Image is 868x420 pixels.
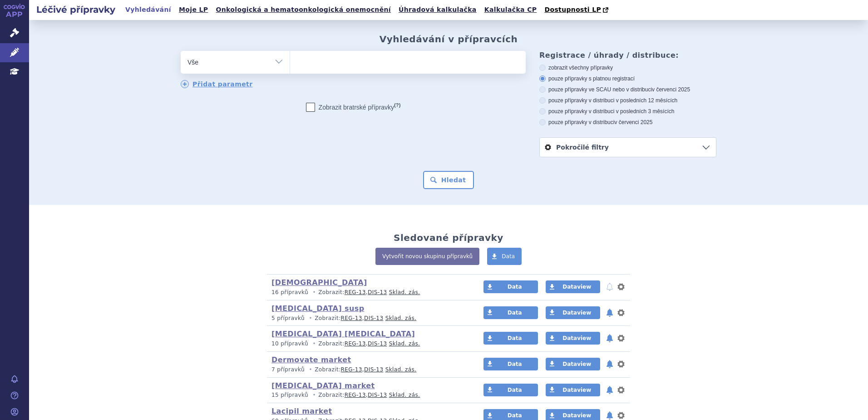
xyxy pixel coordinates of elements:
a: Sklad. zás. [385,366,417,373]
a: Dataview [546,358,600,370]
span: 10 přípravků [271,340,308,347]
label: pouze přípravky v distribuci v posledních 12 měsících [539,97,716,104]
a: Sklad. zás. [389,392,420,398]
span: v červenci 2025 [652,86,690,93]
span: Data [508,412,522,419]
button: nastavení [616,333,626,344]
h2: Vyhledávání v přípravcích [380,34,518,45]
i: • [310,289,318,296]
span: Data [502,253,515,260]
a: Vytvořit novou skupinu přípravků [375,248,479,265]
span: Dataview [562,335,591,341]
a: Dataview [546,280,600,293]
button: notifikace [605,281,614,292]
button: nastavení [616,281,626,292]
a: Data [483,280,538,293]
a: Moje LP [176,4,211,16]
span: 16 přípravků [271,289,308,295]
p: Zobrazit: , [271,289,466,296]
a: Přidat parametr [181,80,253,88]
span: Dataview [562,361,591,367]
a: Pokročilé filtry [540,138,716,157]
a: DIS-13 [368,392,387,398]
a: Data [483,306,538,319]
span: Data [508,284,522,290]
span: 15 přípravků [271,392,308,398]
a: Vyhledávání [123,4,174,16]
a: REG-13 [341,315,362,321]
a: Sklad. zás. [389,340,420,347]
a: DIS-13 [364,315,383,321]
a: Sklad. zás. [385,315,417,321]
button: notifikace [605,359,614,370]
p: Zobrazit: , [271,391,466,399]
a: [MEDICAL_DATA] market [271,381,375,390]
span: Data [508,335,522,341]
span: Dataview [562,284,591,290]
a: Onkologická a hematoonkologická onemocnění [213,4,394,16]
i: • [310,391,318,399]
button: nastavení [616,307,626,318]
a: DIS-13 [368,340,387,347]
label: pouze přípravky ve SCAU nebo v distribuci [539,86,716,93]
label: zobrazit všechny přípravky [539,64,716,71]
span: Data [508,361,522,367]
a: Sklad. zás. [389,289,420,295]
a: Dataview [546,306,600,319]
button: notifikace [605,333,614,344]
a: DIS-13 [364,366,383,373]
a: DIS-13 [368,289,387,295]
button: Hledat [423,171,474,189]
a: Data [487,248,522,265]
label: pouze přípravky v distribuci v posledních 3 měsících [539,108,716,115]
span: v červenci 2025 [614,119,652,125]
span: Data [508,387,522,393]
h3: Registrace / úhrady / distribuce: [539,51,716,60]
p: Zobrazit: , [271,340,466,348]
span: Dataview [562,310,591,316]
span: Data [508,310,522,316]
span: 7 přípravků [271,366,305,373]
a: Dataview [546,384,600,396]
button: nastavení [616,385,626,395]
span: Dataview [562,412,591,419]
a: Dostupnosti LP [542,4,613,16]
i: • [306,366,315,374]
a: [DEMOGRAPHIC_DATA] [271,278,367,287]
a: Data [483,358,538,370]
p: Zobrazit: , [271,315,466,322]
a: Lacipil market [271,407,332,415]
a: [MEDICAL_DATA] susp [271,304,365,313]
a: Kalkulačka CP [482,4,540,16]
i: • [306,315,315,322]
h2: Léčivé přípravky [29,3,123,16]
a: Data [483,332,538,345]
button: notifikace [605,385,614,395]
span: 5 přípravků [271,315,305,321]
button: notifikace [605,307,614,318]
span: Dataview [562,387,591,393]
a: Úhradová kalkulačka [396,4,479,16]
button: nastavení [616,359,626,370]
a: Dermovate market [271,355,351,364]
a: REG-13 [341,366,362,373]
i: • [310,340,318,348]
label: pouze přípravky v distribuci [539,119,716,126]
a: Data [483,384,538,396]
label: Zobrazit bratrské přípravky [306,103,401,112]
a: [MEDICAL_DATA] [MEDICAL_DATA] [271,330,415,338]
a: REG-13 [345,289,366,295]
span: Dostupnosti LP [544,6,601,13]
p: Zobrazit: , [271,366,466,374]
label: pouze přípravky s platnou registrací [539,75,716,82]
h2: Sledované přípravky [394,232,503,243]
a: REG-13 [345,340,366,347]
a: REG-13 [345,392,366,398]
a: Dataview [546,332,600,345]
abbr: (?) [394,102,400,108]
